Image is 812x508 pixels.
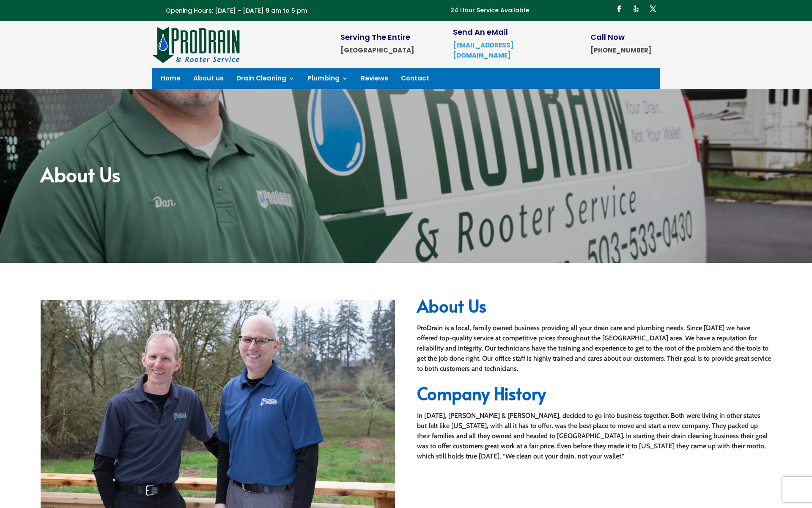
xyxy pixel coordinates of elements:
[236,75,295,85] a: Drain Cleaning
[417,323,771,374] div: ProDrain is a local, family owned business providing all your drain care and plumbing needs. Sinc...
[161,75,181,85] a: Home
[590,32,625,42] span: Call Now
[166,6,307,15] span: Opening Hours: [DATE] - [DATE] 9 am to 5 pm
[590,46,651,55] strong: [PHONE_NUMBER]
[612,2,626,16] a: Follow on Facebook
[450,6,529,16] p: 24 Hour Service Available
[401,75,429,85] a: Contact
[361,75,388,85] a: Reviews
[340,32,410,42] span: Serving The Entire
[41,164,771,188] h2: About Us
[417,385,771,406] h2: Company History
[417,297,771,318] h2: About Us
[307,75,348,85] a: Plumbing
[340,46,414,55] strong: [GEOGRAPHIC_DATA]
[646,2,660,16] a: Follow on X
[152,25,241,63] img: site-logo-100h
[193,75,224,85] a: About us
[629,2,643,16] a: Follow on Yelp
[453,27,508,37] span: Send An eMail
[417,411,771,461] div: In [DATE], [PERSON_NAME] & [PERSON_NAME], decided to go into business together. Both were living ...
[453,41,513,60] a: [EMAIL_ADDRESS][DOMAIN_NAME]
